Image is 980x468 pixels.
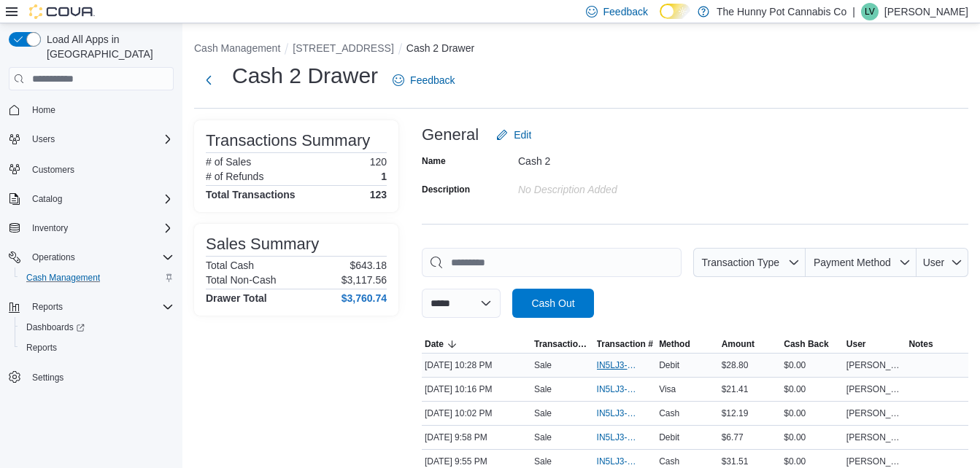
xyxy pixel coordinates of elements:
[861,3,879,20] div: Laura Vale
[906,335,968,353] button: Notes
[370,189,387,200] h4: 123
[534,359,552,371] p: Sale
[26,342,57,354] span: Reports
[908,338,933,350] span: Notes
[597,405,654,422] button: IN5LJ3-5753946
[597,381,654,398] button: IN5LJ3-5754063
[342,292,387,304] h4: $3,760.74
[194,66,223,95] button: Next
[490,120,537,149] button: Edit
[20,339,63,356] a: Reports
[531,296,574,311] span: Cash Out
[659,407,679,419] span: Cash
[422,126,479,144] h3: General
[422,429,531,446] div: [DATE] 9:58 PM
[206,171,263,182] h6: # of Refunds
[26,160,174,178] span: Customers
[26,219,174,237] span: Inventory
[3,158,180,179] button: Customers
[26,101,174,119] span: Home
[722,338,755,350] span: Amount
[531,335,594,353] button: Transaction Type
[26,369,69,386] a: Settings
[194,42,280,54] button: Cash Management
[422,356,531,374] div: [DATE] 10:28 PM
[659,383,676,395] span: Visa
[722,383,749,395] span: $21.41
[206,189,296,200] h4: Total Transactions
[26,101,61,119] a: Home
[422,335,531,353] button: Date
[350,260,387,271] p: $643.18
[26,219,74,237] button: Inventory
[846,456,903,467] span: [PERSON_NAME]
[3,297,180,317] button: Reports
[26,298,69,316] button: Reports
[26,368,174,386] span: Settings
[597,432,639,443] span: IN5LJ3-5753912
[722,456,749,467] span: $31.51
[410,73,455,87] span: Feedback
[26,190,174,208] span: Catalog
[3,189,180,209] button: Catalog
[422,184,470,195] label: Description
[41,32,174,61] span: Load All Apps in [GEOGRAPHIC_DATA]
[518,178,714,195] div: No Description added
[717,3,846,20] p: The Hunny Pot Cannabis Co
[20,319,174,336] span: Dashboards
[32,104,55,116] span: Home
[422,405,531,422] div: [DATE] 10:02 PM
[781,381,844,398] div: $0.00
[15,268,180,288] button: Cash Management
[26,161,80,179] a: Customers
[781,429,844,446] div: $0.00
[534,383,552,395] p: Sale
[32,251,75,263] span: Operations
[422,155,446,167] label: Name
[32,301,63,313] span: Reports
[9,93,174,426] nav: Complex example
[206,274,277,286] h6: Total Non-Cash
[3,99,180,120] button: Home
[26,272,100,284] span: Cash Management
[26,130,174,148] span: Users
[719,335,782,353] button: Amount
[512,289,594,318] button: Cash Out
[656,335,719,353] button: Method
[206,292,267,304] h4: Drawer Total
[26,130,61,148] button: Users
[518,149,714,167] div: Cash 2
[26,298,174,316] span: Reports
[206,132,370,149] h3: Transactions Summary
[846,338,866,350] span: User
[20,319,90,336] a: Dashboards
[659,432,679,443] span: Debit
[26,190,68,208] button: Catalog
[722,432,744,443] span: $6.77
[597,338,653,350] span: Transaction #
[693,248,806,277] button: Transaction Type
[26,249,174,266] span: Operations
[884,3,968,20] p: [PERSON_NAME]
[865,3,875,20] span: LV
[406,42,474,54] button: Cash 2 Drawer
[15,338,180,358] button: Reports
[722,407,749,419] span: $12.19
[852,3,855,20] p: |
[781,356,844,374] div: $0.00
[923,257,945,268] span: User
[26,249,81,266] button: Operations
[232,61,378,90] h1: Cash 2 Drawer
[534,432,552,443] p: Sale
[659,338,690,350] span: Method
[597,359,639,371] span: IN5LJ3-5754150
[20,269,106,286] a: Cash Management
[422,381,531,398] div: [DATE] 10:16 PM
[660,4,690,19] input: Dark Mode
[806,248,917,277] button: Payment Method
[370,156,387,168] p: 120
[206,260,254,271] h6: Total Cash
[293,42,393,54] button: [STREET_ADDRESS]
[3,247,180,268] button: Operations
[844,335,906,353] button: User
